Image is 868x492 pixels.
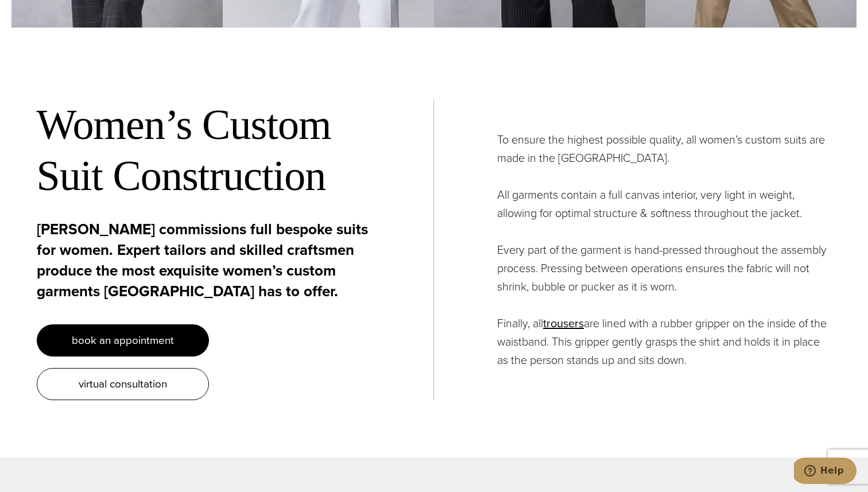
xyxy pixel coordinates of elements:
a: book an appointment [37,324,209,357]
p: [PERSON_NAME] commissions full bespoke suits for women. Expert tailors and skilled craftsmen prod... [37,219,371,301]
a: trousers [543,315,584,332]
p: All garments contain a full canvas interior, very light in weight, allowing for optimal structure... [497,185,832,222]
h2: Women’s Custom Suit Construction [37,99,371,202]
p: Every part of the garment is hand-pressed throughout the assembly process. Pressing between opera... [497,241,832,296]
span: book an appointment [72,332,174,348]
span: virtual consultation [79,375,167,392]
iframe: Opens a widget where you can chat to one of our agents [794,458,857,486]
p: Finally, all are lined with a rubber gripper on the inside of the waistband. This gripper gently ... [497,314,832,369]
p: To ensure the highest possible quality, all women’s custom suits are made in the [GEOGRAPHIC_DATA]. [497,130,832,167]
a: virtual consultation [37,368,209,400]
